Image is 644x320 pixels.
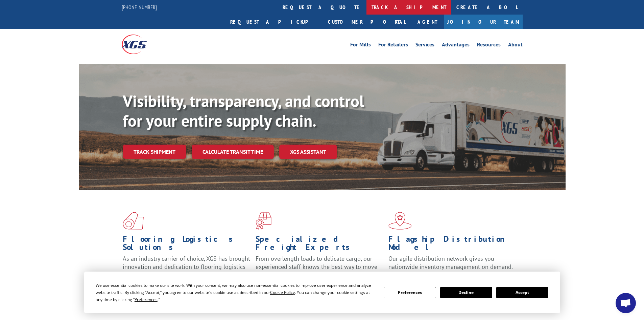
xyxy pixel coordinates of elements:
[122,4,157,10] a: [PHONE_NUMBER]
[270,290,295,295] span: Cookie Policy
[442,42,470,49] a: Advantages
[84,272,560,313] div: Cookie Consent Prompt
[279,145,337,159] a: XGS ASSISTANT
[96,282,376,303] div: We use essential cookies to make our site work. With your consent, we may also use non-essential ...
[123,145,186,159] a: Track shipment
[616,293,636,313] div: Open chat
[415,42,434,49] a: Services
[388,235,516,255] h1: Flagship Distribution Model
[384,287,436,298] button: Preferences
[350,42,371,49] a: For Mills
[388,255,513,271] span: Our agile distribution network gives you nationwide inventory management on demand.
[411,15,444,29] a: Agent
[256,212,271,230] img: xgs-icon-focused-on-flooring-red
[123,255,250,279] span: As an industry carrier of choice, XGS has brought innovation and dedication to flooring logistics...
[225,15,323,29] a: Request a pickup
[477,42,501,49] a: Resources
[192,145,274,159] a: Calculate transit time
[444,15,523,29] a: Join Our Team
[378,42,408,49] a: For Retailers
[388,212,412,230] img: xgs-icon-flagship-distribution-model-red
[256,255,383,285] p: From overlength loads to delicate cargo, our experienced staff knows the best way to move your fr...
[323,15,411,29] a: Customer Portal
[440,287,492,298] button: Decline
[508,42,523,49] a: About
[256,235,383,255] h1: Specialized Freight Experts
[123,90,364,131] b: Visibility, transparency, and control for your entire supply chain.
[496,287,548,298] button: Accept
[123,212,144,230] img: xgs-icon-total-supply-chain-intelligence-red
[135,297,158,302] span: Preferences
[123,235,251,255] h1: Flooring Logistics Solutions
